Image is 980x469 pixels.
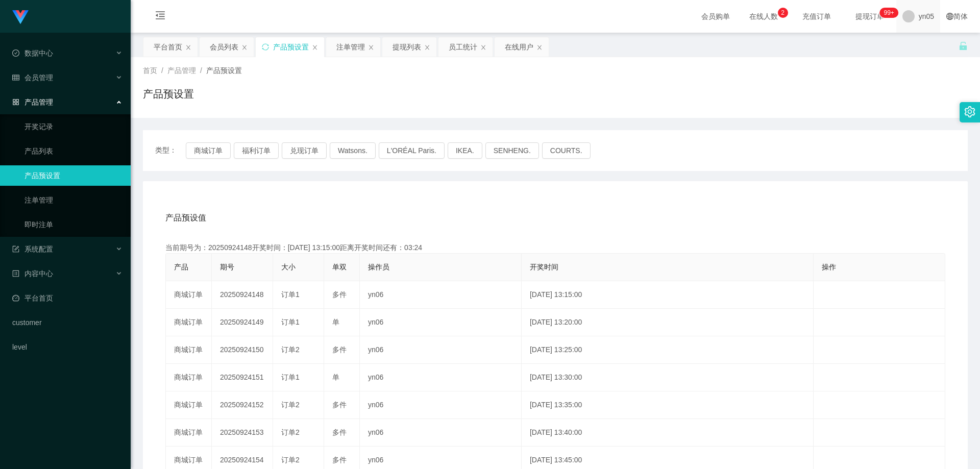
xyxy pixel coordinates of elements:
[206,66,242,75] span: 产品预设置
[424,44,430,51] i: 图标: close
[12,337,122,357] a: level
[212,336,273,364] td: 20250924150
[332,428,347,436] span: 多件
[154,37,182,57] div: 平台首页
[360,281,522,309] td: yn06
[336,37,365,57] div: 注单管理
[165,212,206,224] span: 产品预设值
[12,269,53,278] span: 内容中心
[480,44,486,51] i: 图标: close
[360,364,522,391] td: yn06
[155,142,186,159] span: 类型：
[165,242,945,253] div: 当前期号为：20250924148开奖时间：[DATE] 13:15:00距离开奖时间还有：03:24
[166,364,212,391] td: 商城订单
[220,263,234,271] span: 期号
[24,165,122,186] a: 产品预设置
[332,290,347,299] span: 多件
[281,290,300,299] span: 订单1
[281,318,300,326] span: 订单1
[212,309,273,336] td: 20250924149
[448,142,482,159] button: IKEA.
[522,391,814,419] td: [DATE] 13:35:00
[332,401,347,409] span: 多件
[12,270,19,277] i: 图标: profile
[781,8,785,18] p: 2
[368,44,374,51] i: 图标: close
[522,364,814,391] td: [DATE] 13:30:00
[368,263,389,271] span: 操作员
[332,318,339,326] span: 单
[778,8,788,18] sup: 2
[281,401,300,409] span: 订单2
[241,44,248,51] i: 图标: close
[360,309,522,336] td: yn06
[332,373,339,381] span: 单
[212,281,273,309] td: 20250924148
[186,142,231,159] button: 商城订单
[210,37,238,57] div: 会员列表
[879,8,898,18] sup: 324
[360,391,522,419] td: yn06
[212,419,273,447] td: 20250924153
[959,41,968,51] i: 图标: unlock
[273,37,309,57] div: 产品预设置
[522,309,814,336] td: [DATE] 13:20:00
[166,309,212,336] td: 商城订单
[143,86,194,102] h1: 产品预设置
[166,419,212,447] td: 商城订单
[332,345,347,354] span: 多件
[212,391,273,419] td: 20250924152
[530,263,558,271] span: 开奖时间
[281,456,300,464] span: 订单2
[161,66,163,75] span: /
[166,281,212,309] td: 商城订单
[12,10,29,24] img: logo.9652507e.png
[166,391,212,419] td: 商城订单
[185,44,191,51] i: 图标: close
[522,336,814,364] td: [DATE] 13:25:00
[330,142,376,159] button: Watsons.
[522,281,814,309] td: [DATE] 13:15:00
[281,428,300,436] span: 订单2
[167,66,196,75] span: 产品管理
[312,44,318,51] i: 图标: close
[505,37,533,57] div: 在线用户
[12,312,122,333] a: customer
[24,214,122,235] a: 即时注单
[282,142,327,159] button: 兑现订单
[174,263,188,271] span: 产品
[262,43,269,51] i: 图标: sync
[522,419,814,447] td: [DATE] 13:40:00
[200,66,202,75] span: /
[393,37,421,57] div: 提现列表
[234,142,279,159] button: 福利订单
[485,142,539,159] button: SENHENG.
[744,13,783,20] span: 在线人数
[536,44,543,51] i: 图标: close
[964,106,975,117] i: 图标: setting
[12,288,122,308] a: 图标: dashboard平台首页
[332,263,347,271] span: 单双
[379,142,445,159] button: L'ORÉAL Paris.
[281,345,300,354] span: 订单2
[360,336,522,364] td: yn06
[360,419,522,447] td: yn06
[143,66,157,75] span: 首页
[24,141,122,161] a: 产品列表
[281,263,296,271] span: 大小
[332,456,347,464] span: 多件
[822,263,836,271] span: 操作
[24,190,122,210] a: 注单管理
[12,49,53,57] span: 数据中心
[281,373,300,381] span: 订单1
[166,336,212,364] td: 商城订单
[449,37,477,57] div: 员工统计
[797,13,836,20] span: 充值订单
[542,142,591,159] button: COURTS.
[12,50,19,57] i: 图标: check-circle-o
[12,98,19,106] i: 图标: appstore-o
[24,116,122,137] a: 开奖记录
[946,13,953,20] i: 图标: global
[12,98,53,106] span: 产品管理
[212,364,273,391] td: 20250924151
